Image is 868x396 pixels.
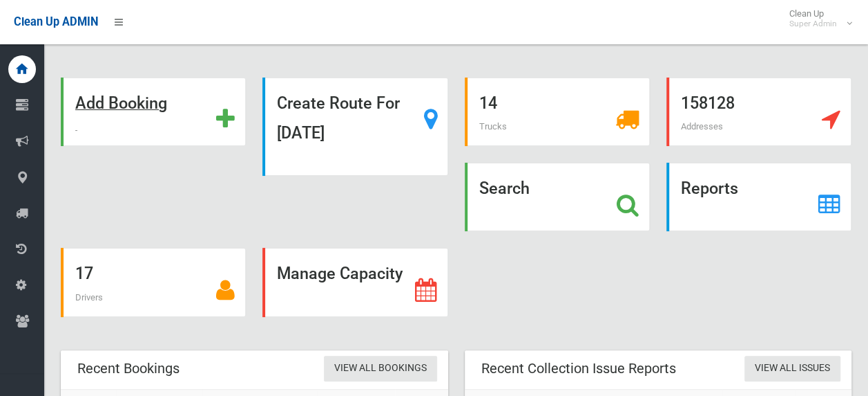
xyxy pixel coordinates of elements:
a: Search [465,163,650,231]
header: Recent Bookings [61,355,196,382]
strong: Add Booking [75,93,167,113]
span: Clean Up ADMIN [14,15,98,28]
strong: Search [479,179,530,198]
span: Addresses [681,121,723,132]
a: View All Issues [744,356,840,381]
strong: Reports [681,179,738,198]
small: Super Admin [789,19,837,29]
a: 17 Drivers [61,248,246,316]
span: Drivers [75,292,103,303]
span: Trucks [479,121,507,132]
a: Reports [666,163,851,231]
strong: Create Route For [DATE] [277,93,400,143]
strong: 17 [75,264,93,283]
strong: Manage Capacity [277,264,403,283]
a: 14 Trucks [465,78,650,146]
strong: 158128 [681,93,735,113]
header: Recent Collection Issue Reports [465,355,693,382]
a: Manage Capacity [262,248,447,316]
span: Clean Up [782,8,851,29]
a: Create Route For [DATE] [262,78,447,176]
a: Add Booking [61,78,246,146]
strong: 14 [479,93,497,113]
a: 158128 Addresses [666,78,851,146]
a: View All Bookings [324,356,437,381]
